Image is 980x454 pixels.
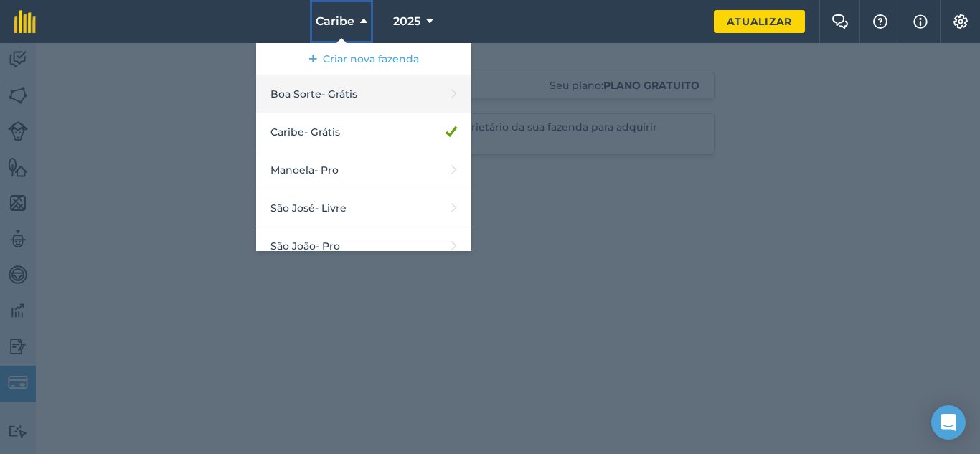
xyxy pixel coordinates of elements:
font: São João [270,240,316,252]
a: Manoela- Pro [256,151,471,189]
a: São José- Livre [256,189,471,227]
a: Caribe- Grátis [256,113,471,151]
font: 2025 [393,14,420,28]
font: Criar nova fazenda [323,52,419,65]
div: Abra o Intercom Messenger [931,405,966,440]
img: Um ícone de engrenagem [952,14,969,29]
font: - Pro [316,240,340,252]
a: Boa Sorte- Grátis [256,75,471,113]
font: Manoela [270,164,314,176]
font: - Grátis [304,126,340,138]
img: Logotipo fieldmargin [14,10,36,33]
font: Caribe [316,14,354,28]
font: São José [270,202,315,214]
font: Boa Sorte [270,88,321,100]
a: Criar nova fazenda [256,43,471,75]
a: Atualizar [714,10,805,33]
font: - Livre [315,202,347,214]
font: Atualizar [727,15,792,28]
font: - Grátis [321,88,357,100]
img: svg+xml;base64,PHN2ZyB4bWxucz0iaHR0cDovL3d3dy53My5vcmcvMjAwMC9zdmciIHdpZHRoPSIxNyIgaGVpZ2h0PSIxNy... [913,13,928,30]
img: Dois balões de fala sobrepostos ao balão da esquerda na frente [831,14,849,29]
img: Um ícone de ponto de interrogação [872,14,889,29]
font: - Pro [314,164,339,176]
font: Caribe [270,126,304,138]
a: São João- Pro [256,227,471,265]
